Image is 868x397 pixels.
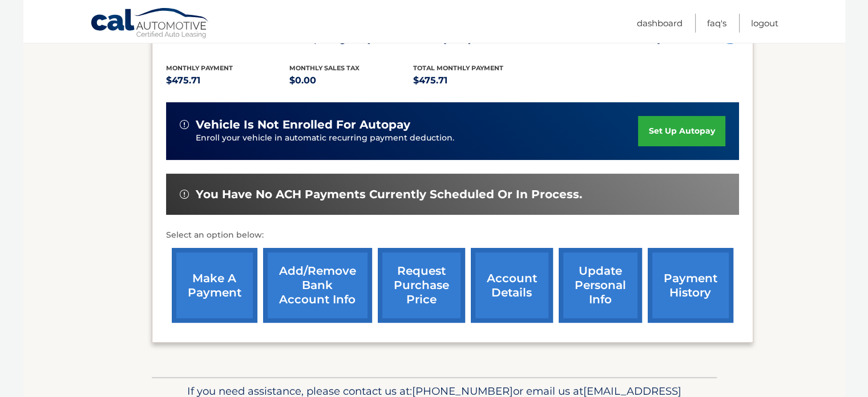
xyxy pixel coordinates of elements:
p: Enroll your vehicle in automatic recurring payment deduction. [196,132,639,145]
span: Total Monthly Payment [413,64,503,72]
span: Monthly sales Tax [289,64,360,72]
span: You have no ACH payments currently scheduled or in process. [196,187,582,202]
a: set up autopay [638,116,725,146]
a: account details [471,248,553,323]
img: alert-white.svg [180,120,189,129]
span: vehicle is not enrolled for autopay [196,118,410,132]
a: Logout [751,14,778,33]
a: Dashboard [637,14,683,33]
a: Cal Automotive [90,7,210,41]
img: alert-white.svg [180,190,189,199]
p: $0.00 [289,73,413,89]
p: $475.71 [166,73,290,89]
a: Add/Remove bank account info [263,248,372,323]
a: FAQ's [707,14,726,33]
a: request purchase price [378,248,465,323]
a: payment history [648,248,733,323]
p: Select an option below: [166,228,739,242]
p: $475.71 [413,73,537,89]
span: Monthly Payment [166,64,233,72]
a: make a payment [172,248,257,323]
a: update personal info [559,248,642,323]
